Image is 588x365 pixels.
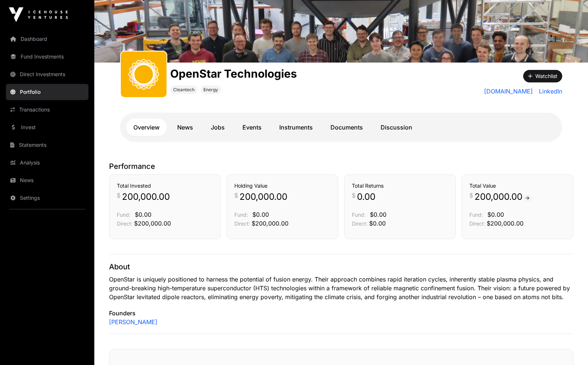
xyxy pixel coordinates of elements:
h3: Holding Value [234,182,330,189]
a: Overview [126,118,167,136]
p: Performance [109,161,573,171]
a: Dashboard [6,31,88,47]
button: Watchlist [523,70,562,82]
iframe: Chat Widget [551,330,588,365]
span: $ [234,191,238,200]
span: Direct: [469,220,485,227]
a: Fund Investments [6,49,88,65]
span: 0.00 [357,191,375,203]
a: Statements [6,137,88,153]
a: Instruments [272,118,320,136]
span: $0.00 [369,220,386,227]
p: About [109,262,573,272]
span: $200,000.00 [487,220,524,227]
span: Cleantech [173,87,195,93]
a: News [6,172,88,188]
a: Events [235,118,269,136]
span: 200,000.00 [475,191,532,203]
a: LinkedIn [536,87,562,96]
a: Direct Investments [6,66,88,82]
a: Portfolio [6,84,88,100]
span: $ [352,191,356,200]
span: $200,000.00 [252,220,288,227]
h3: Total Returns [352,182,448,189]
span: 200,000.00 [239,191,287,203]
a: Jobs [203,118,232,136]
a: Documents [323,118,370,136]
h3: Total Invested [117,182,213,189]
span: Fund: [117,212,130,218]
h1: OpenStar Technologies [170,67,297,80]
span: Fund: [234,212,248,218]
span: $200,000.00 [134,220,171,227]
span: $ [469,191,473,200]
span: $ [117,191,120,200]
span: $0.00 [135,211,151,218]
p: Founders [109,309,573,318]
a: [PERSON_NAME] [109,318,157,326]
a: News [170,118,200,136]
span: Direct: [352,220,368,227]
span: $0.00 [252,211,269,218]
a: Transactions [6,102,88,118]
span: Direct: [117,220,133,227]
a: Settings [6,190,88,206]
h3: Total Value [469,182,566,189]
span: Energy [203,87,218,93]
span: $0.00 [370,211,386,218]
p: OpenStar is uniquely positioned to harness the potential of fusion energy. Their approach combine... [109,275,573,301]
nav: Tabs [126,118,556,136]
img: OpenStar.svg [124,54,164,94]
span: Fund: [469,212,483,218]
span: Fund: [352,212,365,218]
img: Icehouse Ventures Logo [9,7,68,22]
a: Invest [6,119,88,135]
a: Discussion [373,118,420,136]
span: 200,000.00 [122,191,170,203]
span: Direct: [234,220,250,227]
span: $0.00 [487,211,504,218]
a: [DOMAIN_NAME] [484,87,533,96]
a: Analysis [6,155,88,171]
